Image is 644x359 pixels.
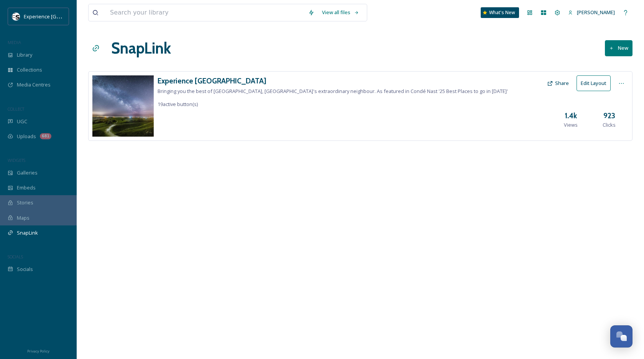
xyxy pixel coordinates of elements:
[17,266,33,273] span: Socials
[8,106,24,112] span: COLLECT
[577,75,614,91] a: Edit Layout
[8,254,23,259] span: SOCIALS
[106,4,304,21] input: Search your library
[565,110,577,121] h3: 1.4k
[17,51,32,59] span: Library
[27,349,49,354] span: Privacy Policy
[603,110,615,121] h3: 923
[92,75,154,137] img: 679d9ede-4aab-432d-bd35-8d614bd02b98.jpg
[24,13,100,20] span: Experience [GEOGRAPHIC_DATA]
[605,40,632,56] button: New
[610,325,632,348] button: Open Chat
[564,121,578,129] span: Views
[12,13,20,20] img: WSCC%20ES%20Socials%20Icon%20-%20Secondary%20-%20Black.jpg
[17,66,42,73] span: Collections
[17,133,36,140] span: Uploads
[603,121,616,129] span: Clicks
[8,157,25,163] span: WIDGETS
[158,75,508,86] a: Experience [GEOGRAPHIC_DATA]
[577,75,611,91] button: Edit Layout
[564,5,619,20] a: [PERSON_NAME]
[17,169,38,176] span: Galleries
[17,214,30,222] span: Maps
[40,133,51,139] div: 681
[17,199,33,206] span: Stories
[158,101,198,108] span: 19 active button(s)
[17,229,38,237] span: SnapLink
[111,37,171,60] h1: SnapLink
[27,346,49,355] a: Privacy Policy
[158,88,508,95] span: Bringing you the best of [GEOGRAPHIC_DATA], [GEOGRAPHIC_DATA]'s extraordinary neighbour. As featu...
[17,184,36,191] span: Embeds
[17,118,27,125] span: UGC
[543,76,573,91] button: Share
[8,39,21,45] span: MEDIA
[481,7,519,18] a: What's New
[318,5,363,20] a: View all files
[17,81,51,88] span: Media Centres
[577,9,615,16] span: [PERSON_NAME]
